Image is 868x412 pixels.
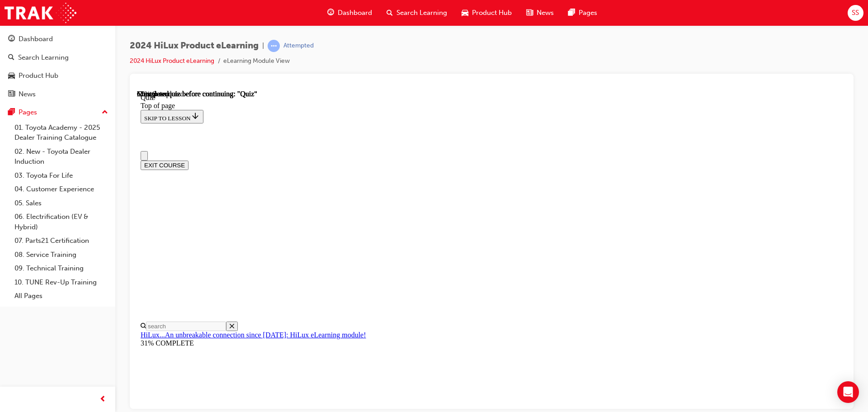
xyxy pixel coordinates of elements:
[4,29,112,104] button: DashboardSearch LearningProduct HubNews
[8,54,14,62] span: search-icon
[4,104,112,121] button: Pages
[379,4,454,22] a: search-iconSearch Learning
[99,394,106,405] span: prev-icon
[130,57,214,65] a: 2024 HiLux Product eLearning
[338,8,372,18] span: Dashboard
[4,67,112,84] a: Product Hub
[102,107,108,118] span: up-icon
[561,4,604,22] a: pages-iconPages
[4,86,112,103] a: News
[11,275,112,289] a: 10. TUNE Rev-Up Training
[11,210,112,234] a: 06. Electrification (EV & Hybrid)
[387,7,393,19] span: search-icon
[11,234,112,248] a: 07. Parts21 Certification
[11,248,112,262] a: 08. Service Training
[19,89,36,99] div: News
[11,182,112,196] a: 04. Customer Experience
[852,8,859,18] span: SS
[9,232,89,241] input: Search
[462,7,468,19] span: car-icon
[11,261,112,275] a: 09. Technical Training
[4,249,706,257] div: 31% COMPLETE
[4,20,66,33] button: SKIP TO LESSON
[327,7,334,19] span: guage-icon
[8,109,15,117] span: pages-icon
[11,169,112,183] a: 03. Toyota For Life
[4,241,229,249] a: HiLux...An unbreakable connection since [DATE]: HiLux eLearning module!
[4,49,112,66] a: Search Learning
[8,90,15,99] span: news-icon
[130,41,259,51] span: 2024 HiLux Product eLearning
[537,8,554,18] span: News
[11,289,112,303] a: All Pages
[568,7,575,19] span: pages-icon
[4,12,706,20] div: Top of page
[848,5,863,21] button: SS
[5,3,76,23] img: Trak
[396,8,447,18] span: Search Learning
[454,4,519,22] a: car-iconProduct Hub
[19,107,37,118] div: Pages
[8,35,15,43] span: guage-icon
[223,56,290,66] li: eLearning Module View
[4,4,706,12] div: Quiz
[4,71,52,80] button: EXIT COURSE
[11,196,112,210] a: 05. Sales
[4,31,112,47] a: Dashboard
[320,4,379,22] a: guage-iconDashboard
[11,121,112,145] a: 01. Toyota Academy - 2025 Dealer Training Catalogue
[89,232,101,241] button: Close search menu
[472,8,512,18] span: Product Hub
[11,145,112,169] a: 02. New - Toyota Dealer Induction
[4,61,11,71] button: Close navigation menu
[8,72,15,80] span: car-icon
[526,7,533,19] span: news-icon
[19,71,58,81] div: Product Hub
[262,41,264,51] span: |
[7,25,63,32] span: SKIP TO LESSON
[837,381,859,403] div: Open Intercom Messenger
[268,40,280,52] span: learningRecordVerb_ATTEMPT-icon
[519,4,561,22] a: news-iconNews
[19,34,53,44] div: Dashboard
[579,8,597,18] span: Pages
[283,42,314,50] div: Attempted
[18,52,69,63] div: Search Learning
